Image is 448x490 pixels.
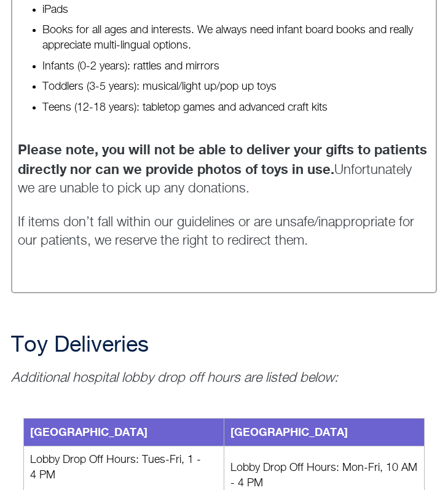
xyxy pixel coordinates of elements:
em: Additional hospital lobby drop off hours are listed below: [11,371,338,385]
p: Lobby Drop Off Hours: Tues-Fri, 1 - 4 PM [30,452,218,483]
li: Toddlers (3-5 years): musical/light up/pop up toys [42,79,431,95]
li: Infants (0-2 years): rattles and mirrors [42,59,431,74]
strong: Please note, you will not be able to deliver your gifts to patients directly nor can we provide p... [18,141,427,177]
strong: [GEOGRAPHIC_DATA] [230,425,348,438]
li: Teens (12-18 years): tabletop games and advanced craft kits [42,100,431,116]
p: If items don’t fall within our guidelines or are unsafe/inappropriate for our patients, we reserv... [18,213,431,287]
strong: [GEOGRAPHIC_DATA] [30,425,147,438]
h2: Toy Deliveries [11,333,437,358]
li: Books for all ages and interests. We always need infant board books and really appreciate multi-l... [42,23,431,53]
p: Unfortunately we are unable to pick up any donations. [18,140,431,198]
li: iPads [42,2,431,18]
